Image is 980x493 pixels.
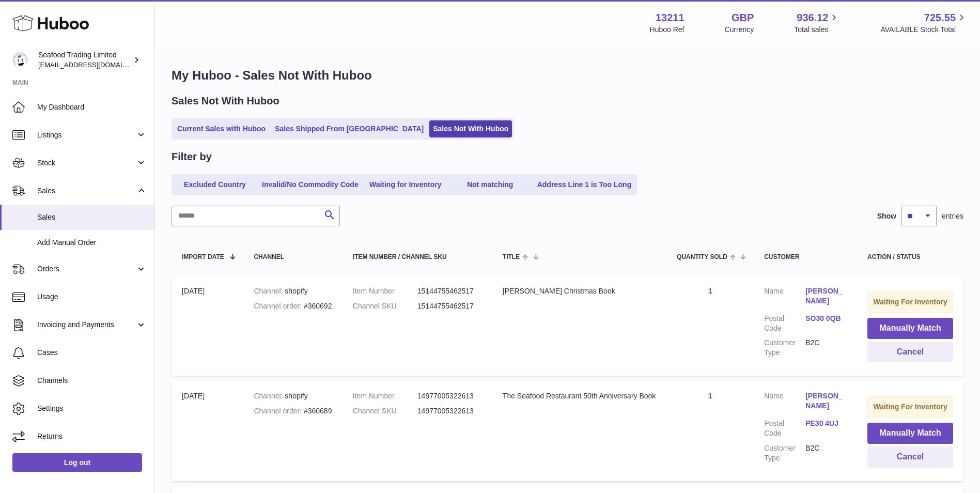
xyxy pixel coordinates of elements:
span: Invoicing and Payments [37,320,136,330]
div: Channel [254,254,332,260]
span: My Dashboard [37,102,147,112]
a: Waiting for Inventory [364,176,447,193]
span: 725.55 [924,11,956,25]
dt: Customer Type [764,338,805,358]
dt: Name [764,391,805,413]
a: Current Sales with Huboo [174,120,269,137]
dd: 15144755462517 [417,286,482,296]
h2: Filter by [172,150,212,164]
td: [DATE] [172,276,243,376]
a: Log out [12,453,142,472]
dt: Item Number [353,286,417,296]
strong: 13211 [656,11,685,25]
span: Cases [37,348,147,358]
h2: Sales Not With Huboo [172,94,279,108]
strong: Channel [254,287,285,295]
label: Show [877,211,896,221]
dt: Name [764,286,805,309]
strong: GBP [732,11,754,25]
button: Cancel [867,342,953,363]
span: Returns [37,432,147,441]
span: Total sales [794,25,840,35]
dd: B2C [805,443,847,463]
span: entries [942,211,963,221]
strong: Channel [254,392,285,400]
img: internalAdmin-13211@internal.huboo.com [12,52,28,68]
span: Import date [182,254,224,260]
a: Invalid/No Commodity Code [258,176,362,193]
div: Huboo Ref [650,25,685,35]
a: [PERSON_NAME] [805,286,847,306]
span: [EMAIL_ADDRESS][DOMAIN_NAME] [38,60,152,69]
span: Orders [37,264,136,274]
dd: 15144755462517 [417,301,482,311]
div: [PERSON_NAME] Christmas Book [503,286,656,296]
a: Excluded Country [174,176,256,193]
span: Listings [37,130,136,140]
dt: Postal Code [764,419,805,438]
strong: Waiting For Inventory [873,403,947,411]
a: 1 [708,287,712,295]
div: #360692 [254,301,332,311]
div: Seafood Trading Limited [38,50,131,70]
div: shopify [254,391,332,401]
dd: 14977005322613 [417,391,482,401]
button: Manually Match [867,423,953,444]
a: PE30 4UJ [805,419,847,428]
dd: 14977005322613 [417,406,482,416]
span: Title [503,254,520,260]
span: 936.12 [797,11,828,25]
a: 725.55 AVAILABLE Stock Total [880,11,968,35]
span: AVAILABLE Stock Total [880,25,968,35]
span: Sales [37,212,147,222]
span: Add Manual Order [37,238,147,248]
div: #360689 [254,406,332,416]
button: Cancel [867,446,953,468]
h1: My Huboo - Sales Not With Huboo [172,67,963,84]
a: 936.12 Total sales [794,11,840,35]
a: SO30 0QB [805,314,847,323]
strong: Channel order [254,407,304,415]
dt: Postal Code [764,314,805,333]
a: [PERSON_NAME] [805,391,847,411]
a: Not matching [449,176,532,193]
dd: B2C [805,338,847,358]
a: 1 [708,392,712,400]
div: shopify [254,286,332,296]
div: The Seafood Restaurant 50th Anniversary Book [503,391,656,401]
span: Usage [37,292,147,302]
td: [DATE] [172,381,243,481]
span: Sales [37,186,136,196]
div: Item Number / Channel SKU [353,254,482,260]
div: Currency [725,25,754,35]
span: Settings [37,404,147,413]
strong: Waiting For Inventory [873,298,947,306]
div: Customer [764,254,847,260]
span: Quantity Sold [677,254,727,260]
dt: Item Number [353,391,417,401]
strong: Channel order [254,302,304,310]
a: Sales Shipped From [GEOGRAPHIC_DATA] [271,120,427,137]
span: Channels [37,376,147,386]
a: Address Line 1 is Too Long [534,176,635,193]
dt: Channel SKU [353,301,417,311]
dt: Customer Type [764,443,805,463]
div: Action / Status [867,254,953,260]
a: Sales Not With Huboo [429,120,512,137]
dt: Channel SKU [353,406,417,416]
button: Manually Match [867,318,953,339]
span: Stock [37,158,136,168]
